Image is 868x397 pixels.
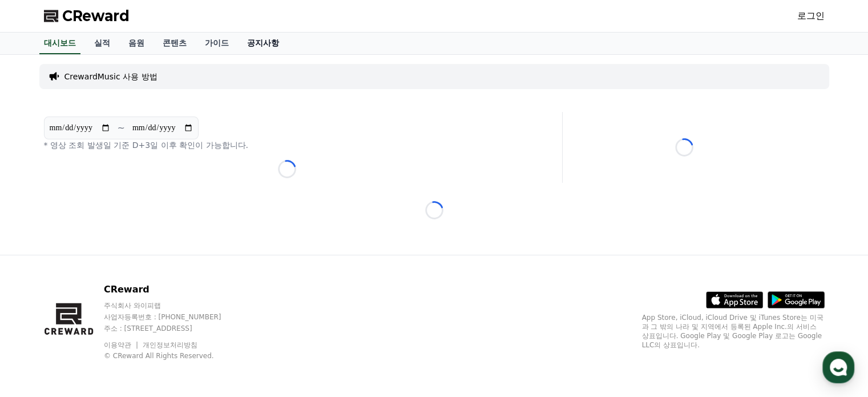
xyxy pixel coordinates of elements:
[75,302,147,331] a: 대화
[3,302,75,331] a: 홈
[39,33,80,54] a: 대시보드
[85,33,119,54] a: 실적
[36,319,43,328] span: 홈
[118,121,125,135] p: ~
[119,33,154,54] a: 음원
[104,351,243,360] p: © CReward All Rights Reserved.
[154,33,196,54] a: 콘텐츠
[104,283,243,296] p: CReward
[104,341,140,349] a: 이용약관
[44,139,530,151] p: * 영상 조회 발생일 기준 D+3일 이후 확인이 가능합니다.
[104,324,243,333] p: 주소 : [STREET_ADDRESS]
[104,312,243,322] p: 사업자등록번호 : [PHONE_NUMBER]
[44,7,130,25] a: CReward
[797,9,825,23] a: 로그인
[143,341,197,349] a: 개인정보처리방침
[62,7,130,25] span: CReward
[176,319,190,328] span: 설정
[196,33,238,54] a: 가이드
[238,33,288,54] a: 공지사항
[642,313,825,350] p: App Store, iCloud, iCloud Drive 및 iTunes Store는 미국과 그 밖의 나라 및 지역에서 등록된 Apple Inc.의 서비스 상표입니다. Goo...
[147,302,219,331] a: 설정
[104,301,243,310] p: 주식회사 와이피랩
[64,71,158,82] a: CrewardMusic 사용 방법
[104,320,118,329] span: 대화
